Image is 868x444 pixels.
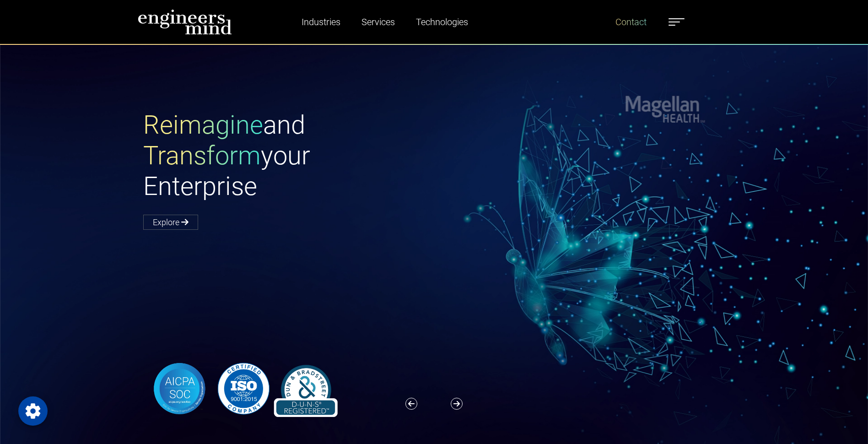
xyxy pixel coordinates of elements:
a: Services [358,11,399,32]
a: Technologies [412,11,472,32]
h1: and your Enterprise [143,110,434,202]
img: banner-logo [143,360,343,417]
span: Transform [143,141,261,171]
img: logo [138,9,232,35]
span: Reimagine [143,110,263,140]
a: Explore [143,215,198,230]
a: Industries [298,11,344,32]
a: Contact [612,11,650,32]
